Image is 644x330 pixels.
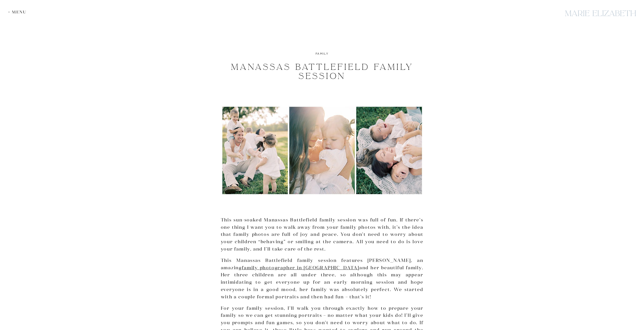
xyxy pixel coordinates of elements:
p: This Manassas Battlefield family session features [PERSON_NAME], an amazing and her beautiful fam... [221,257,423,301]
a: family photographer in [GEOGRAPHIC_DATA] [242,265,359,271]
h1: Manassas Battlefield Family Session [227,63,418,81]
div: + Menu [8,10,29,14]
p: This sun-soaked Manassas Battlefield family session was full of fun. If there’s one thing I want ... [221,216,423,253]
a: family [316,52,328,55]
img: A Manassas Battlefield Family Session With Three Young Children At Sunrise, Photographed By Marie... [221,105,423,196]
